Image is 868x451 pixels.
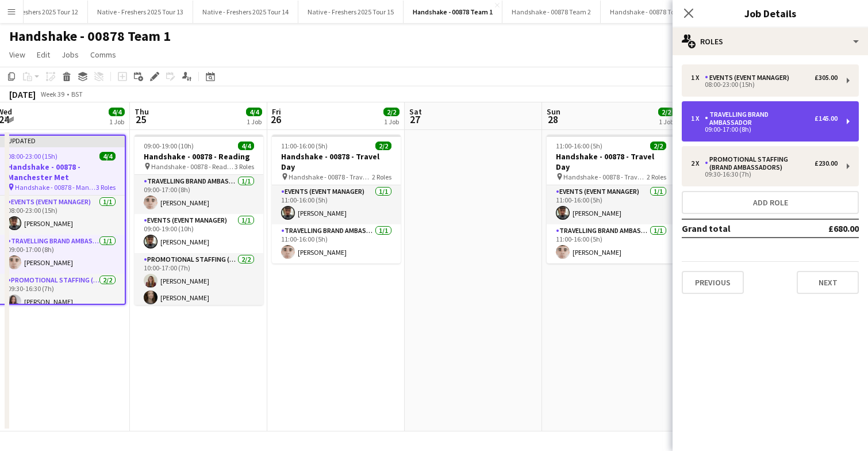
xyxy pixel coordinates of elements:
app-card-role: Events (Event Manager)1/111:00-16:00 (5h)[PERSON_NAME] [547,185,675,224]
app-job-card: 11:00-16:00 (5h)2/2Handshake - 00878 - Travel Day Handshake - 00878 - Travel Day2 RolesEvents (Ev... [547,135,675,263]
app-card-role: Events (Event Manager)1/109:00-19:00 (10h)[PERSON_NAME] [135,214,263,253]
div: Events (Event Manager) [705,74,794,82]
div: 1 Job [247,117,262,126]
span: Fri [272,106,281,117]
button: Handshake - 00878 Team 2 [502,1,601,23]
div: [DATE] [9,89,36,100]
span: 11:00-16:00 (5h) [556,142,602,150]
app-card-role: Promotional Staffing (Brand Ambassadors)2/210:00-17:00 (7h)[PERSON_NAME][PERSON_NAME] [135,253,263,309]
h3: Handshake - 00878 - Travel Day [547,151,675,172]
h3: Handshake - 00878 - Travel Day [272,151,401,172]
span: 4/4 [109,108,125,116]
div: 2 x [691,159,705,167]
h3: Handshake - 00878 - Reading [135,151,263,162]
span: 3 Roles [96,183,116,192]
div: £305.00 [815,74,838,82]
button: Native - Freshers 2025 Tour 15 [298,1,404,23]
button: Handshake - 00878 Tour 3 [601,1,695,23]
div: Roles [673,28,868,55]
span: 09:00-19:00 (10h) [144,142,194,150]
div: 1 x [691,74,705,82]
button: Previous [682,271,744,294]
app-job-card: 11:00-16:00 (5h)2/2Handshake - 00878 - Travel Day Handshake - 00878 - Travel Day2 RolesEvents (Ev... [272,135,401,263]
span: Jobs [62,49,79,60]
td: £680.00 [790,219,859,238]
span: 27 [408,113,422,126]
div: 08:00-23:00 (15h) [691,82,838,87]
span: Handshake - 00878 - Reading [151,162,235,171]
span: 2 Roles [647,173,666,181]
div: 09:30-16:30 (7h) [691,171,838,177]
button: Handshake - 00878 Team 1 [404,1,502,23]
a: Comms [86,47,121,62]
span: Handshake - 00878 - Travel Day [563,173,647,181]
button: Next [797,271,859,294]
h3: Job Details [673,6,868,21]
span: 4/4 [99,152,116,160]
span: 11:00-16:00 (5h) [281,142,328,150]
td: Grand total [682,219,790,238]
div: Promotional Staffing (Brand Ambassadors) [705,155,815,171]
span: 2/2 [383,108,400,116]
span: 4/4 [238,142,254,150]
app-card-role: Travelling Brand Ambassador1/109:00-17:00 (8h)[PERSON_NAME] [135,175,263,214]
span: 4/4 [246,108,262,116]
span: 08:00-23:00 (15h) [7,152,57,160]
app-job-card: 09:00-19:00 (10h)4/4Handshake - 00878 - Reading Handshake - 00878 - Reading3 RolesTravelling Bran... [135,135,263,305]
span: 25 [133,113,149,126]
span: Handshake - 00878 - Travel Day [289,173,372,181]
span: 2 Roles [372,173,391,181]
a: Jobs [57,47,83,62]
div: 1 Job [384,117,399,126]
span: 3 Roles [235,162,254,171]
div: 09:00-17:00 (8h) [691,127,838,132]
span: 2/2 [658,108,674,116]
div: BST [71,90,83,98]
button: Native - Freshers 2025 Tour 13 [88,1,193,23]
button: Add role [682,191,859,214]
span: 2/2 [650,142,666,150]
span: Sun [547,106,560,117]
div: 1 x [691,114,705,123]
span: View [9,49,25,60]
button: Native - Freshers 2025 Tour 14 [193,1,298,23]
span: Comms [90,49,116,60]
h1: Handshake - 00878 Team 1 [9,28,171,45]
span: 26 [270,113,281,126]
a: View [5,47,30,62]
span: Handshake - 00878 - Manchester Met [15,183,96,192]
app-card-role: Travelling Brand Ambassador1/111:00-16:00 (5h)[PERSON_NAME] [272,224,401,263]
app-card-role: Travelling Brand Ambassador1/111:00-16:00 (5h)[PERSON_NAME] [547,224,675,263]
div: 1 Job [659,117,674,126]
app-card-role: Events (Event Manager)1/111:00-16:00 (5h)[PERSON_NAME] [272,185,401,224]
a: Edit [32,47,55,62]
span: 28 [545,113,560,126]
div: £145.00 [815,114,838,123]
span: 2/2 [375,142,391,150]
div: Travelling Brand Ambassador [705,110,815,127]
span: Sat [409,106,422,117]
span: Thu [135,106,149,117]
span: Edit [37,49,50,60]
span: Week 39 [38,90,67,98]
div: £230.00 [815,159,838,167]
div: 1 Job [109,117,124,126]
